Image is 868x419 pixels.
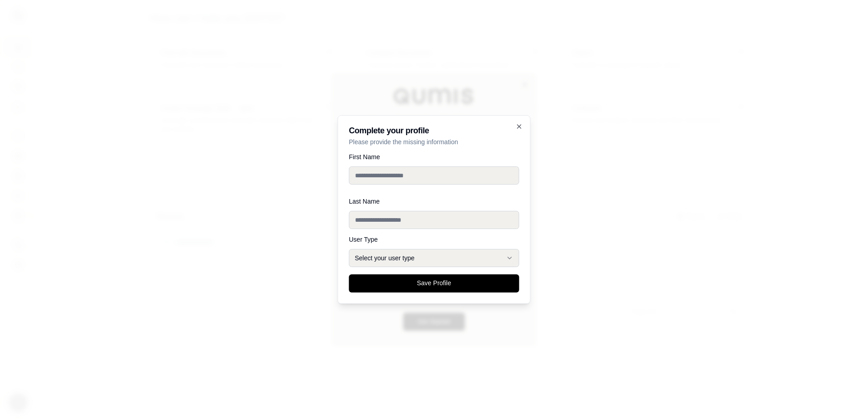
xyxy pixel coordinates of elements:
label: First Name [349,154,519,160]
label: Last Name [349,198,519,205]
p: Please provide the missing information [349,137,519,146]
h2: Complete your profile [349,127,519,135]
button: Save Profile [349,274,519,292]
label: User Type [349,236,519,243]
